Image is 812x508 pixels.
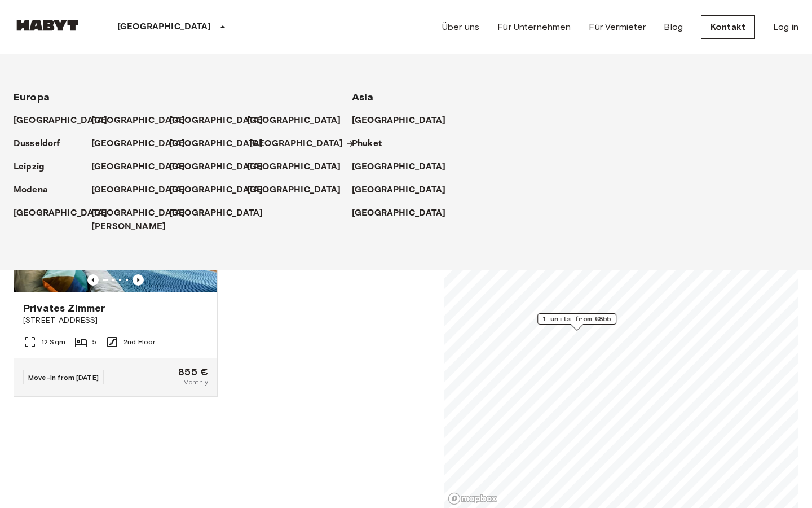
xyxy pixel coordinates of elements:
button: Previous image [87,274,99,286]
p: [GEOGRAPHIC_DATA] [91,114,186,128]
a: Über uns [442,20,479,34]
a: [GEOGRAPHIC_DATA] [169,160,275,174]
p: Phuket [352,137,382,151]
p: [GEOGRAPHIC_DATA] [247,160,341,174]
a: Blog [664,20,683,34]
span: Monthly [183,377,208,387]
p: [GEOGRAPHIC_DATA] [169,160,263,174]
p: [GEOGRAPHIC_DATA][PERSON_NAME] [91,207,186,234]
a: [GEOGRAPHIC_DATA] [14,114,119,128]
p: [GEOGRAPHIC_DATA] [117,20,211,34]
a: [GEOGRAPHIC_DATA] [247,183,352,197]
a: Leipzig [14,160,56,174]
button: Previous image [133,274,144,286]
img: Habyt [14,20,81,31]
a: [GEOGRAPHIC_DATA] [247,160,352,174]
a: [GEOGRAPHIC_DATA][PERSON_NAME] [91,207,197,234]
p: [GEOGRAPHIC_DATA] [352,207,446,220]
p: [GEOGRAPHIC_DATA] [169,207,263,220]
span: 2nd Floor [123,337,155,347]
p: [GEOGRAPHIC_DATA] [169,137,263,151]
a: [GEOGRAPHIC_DATA] [352,114,457,128]
p: [GEOGRAPHIC_DATA] [91,137,186,151]
span: [STREET_ADDRESS] [23,315,208,326]
a: [GEOGRAPHIC_DATA] [91,160,197,174]
p: [GEOGRAPHIC_DATA] [14,207,108,220]
span: 5 [92,337,96,347]
p: [GEOGRAPHIC_DATA] [352,160,446,174]
a: Modena [14,183,59,197]
p: [GEOGRAPHIC_DATA] [247,114,341,128]
a: [GEOGRAPHIC_DATA] [169,183,275,197]
span: Privates Zimmer [23,301,105,315]
a: [GEOGRAPHIC_DATA] [14,207,119,220]
a: Für Vermieter [589,20,646,34]
a: [GEOGRAPHIC_DATA] [91,183,197,197]
span: 12 Sqm [41,337,65,347]
a: Für Unternehmen [497,20,571,34]
a: [GEOGRAPHIC_DATA] [169,137,275,151]
span: 855 € [178,367,208,377]
p: [GEOGRAPHIC_DATA] [169,114,263,128]
a: [GEOGRAPHIC_DATA] [169,114,275,128]
p: [GEOGRAPHIC_DATA] [247,183,341,197]
p: [GEOGRAPHIC_DATA] [14,114,108,128]
a: [GEOGRAPHIC_DATA] [249,137,355,151]
span: Move-in from [DATE] [28,373,99,382]
a: [GEOGRAPHIC_DATA] [247,114,352,128]
p: Modena [14,183,48,197]
p: [GEOGRAPHIC_DATA] [91,183,186,197]
a: Kontakt [701,15,755,39]
a: Phuket [352,137,393,151]
a: Dusseldorf [14,137,72,151]
a: [GEOGRAPHIC_DATA] [91,137,197,151]
span: Europa [14,91,50,103]
a: [GEOGRAPHIC_DATA] [352,160,457,174]
p: [GEOGRAPHIC_DATA] [352,114,446,128]
p: Dusseldorf [14,137,60,151]
p: Leipzig [14,160,45,174]
a: Marketing picture of unit DE-07-006-001-05HFPrevious imagePrevious imagePrivates Zimmer[STREET_AD... [14,156,218,397]
a: [GEOGRAPHIC_DATA] [169,207,275,220]
p: [GEOGRAPHIC_DATA] [352,183,446,197]
div: Map marker [537,313,616,331]
a: Mapbox logo [448,492,497,505]
span: 1 units from €855 [542,314,611,324]
a: [GEOGRAPHIC_DATA] [91,114,197,128]
a: [GEOGRAPHIC_DATA] [352,183,457,197]
p: [GEOGRAPHIC_DATA] [169,183,263,197]
p: [GEOGRAPHIC_DATA] [91,160,186,174]
span: Asia [352,91,374,103]
a: [GEOGRAPHIC_DATA] [352,207,457,220]
p: [GEOGRAPHIC_DATA] [249,137,343,151]
a: Log in [773,20,798,34]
